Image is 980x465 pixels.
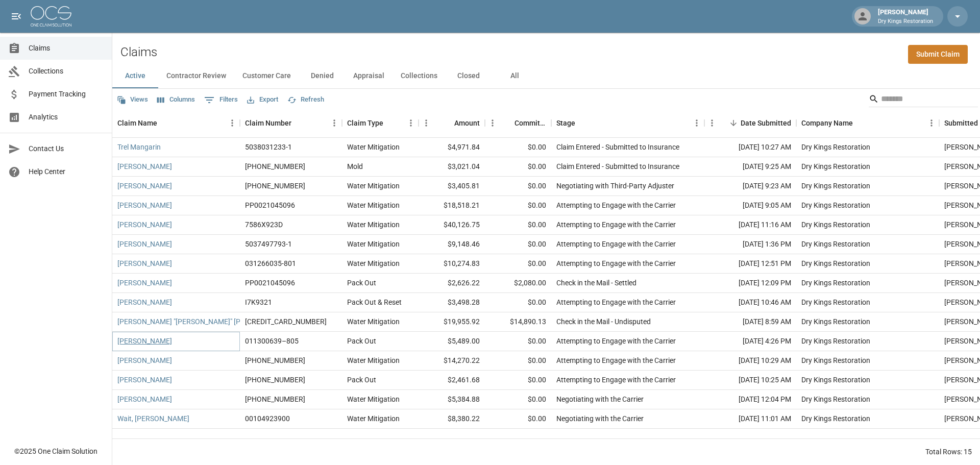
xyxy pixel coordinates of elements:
[245,200,295,210] div: PP0021045096
[117,142,161,152] a: Trel Mangarin
[514,109,546,137] div: Committed Amount
[225,115,240,131] button: Menu
[796,109,939,137] div: Company Name
[801,394,870,404] div: Dry Kings Restoration
[704,109,796,137] div: Date Submitted
[245,239,292,249] div: 5037497793-1
[440,116,454,130] button: Sort
[924,115,939,131] button: Menu
[347,181,400,191] div: Water Mitigation
[485,138,551,157] div: $0.00
[726,116,741,130] button: Sort
[117,239,172,249] a: [PERSON_NAME]
[245,355,305,365] div: 01-008-959086
[801,161,870,172] div: Dry Kings Restoration
[117,297,172,307] a: [PERSON_NAME]
[419,332,485,351] div: $5,489.00
[801,316,870,327] div: Dry Kings Restoration
[556,142,679,152] div: Claim Entered - Submitted to Insurance
[704,115,720,131] button: Menu
[908,45,968,64] a: Submit Claim
[347,278,376,288] div: Pack Out
[704,293,796,312] div: [DATE] 10:46 AM
[419,409,485,429] div: $8,380.22
[853,116,867,130] button: Sort
[112,64,158,88] button: Active
[556,109,575,137] div: Stage
[485,293,551,312] div: $0.00
[801,278,870,288] div: Dry Kings Restoration
[446,64,492,88] button: Closed
[704,274,796,293] div: [DATE] 12:09 PM
[485,332,551,351] div: $0.00
[29,143,104,154] span: Contact Us
[245,336,299,346] div: 011300639–805
[347,297,402,307] div: Pack Out & Reset
[801,109,853,137] div: Company Name
[419,312,485,332] div: $19,955.92
[245,181,305,191] div: 1006-30-9191
[485,215,551,235] div: $0.00
[419,371,485,390] div: $2,461.68
[245,142,292,152] div: 5038031233-1
[485,157,551,177] div: $0.00
[801,336,870,346] div: Dry Kings Restoration
[485,235,551,254] div: $0.00
[485,177,551,196] div: $0.00
[704,157,796,177] div: [DATE] 9:25 AM
[245,413,290,424] div: 00104923900
[347,142,400,152] div: Water Mitigation
[120,45,157,60] h2: Claims
[419,351,485,371] div: $14,270.22
[419,293,485,312] div: $3,498.28
[801,413,870,424] div: Dry Kings Restoration
[347,258,400,268] div: Water Mitigation
[704,254,796,274] div: [DATE] 12:51 PM
[347,355,400,365] div: Water Mitigation
[704,371,796,390] div: [DATE] 10:25 AM
[117,109,157,137] div: Claim Name
[29,89,104,100] span: Payment Tracking
[878,17,933,26] p: Dry Kings Restoration
[347,336,376,346] div: Pack Out
[245,394,305,404] div: 1006-26-7316
[117,336,172,346] a: [PERSON_NAME]
[393,64,446,88] button: Collections
[155,92,198,108] button: Select columns
[704,312,796,332] div: [DATE] 8:59 AM
[485,115,500,131] button: Menu
[419,196,485,215] div: $18,518.21
[551,109,704,137] div: Stage
[419,274,485,293] div: $2,626.22
[117,316,288,327] a: [PERSON_NAME] "[PERSON_NAME]" [PERSON_NAME]
[347,109,383,137] div: Claim Type
[704,332,796,351] div: [DATE] 4:26 PM
[299,64,345,88] button: Denied
[801,355,870,365] div: Dry Kings Restoration
[485,409,551,429] div: $0.00
[345,64,393,88] button: Appraisal
[801,297,870,307] div: Dry Kings Restoration
[245,219,283,230] div: 7586X923D
[158,64,234,88] button: Contractor Review
[689,115,704,131] button: Menu
[347,375,376,385] div: Pack Out
[556,258,676,268] div: Attempting to Engage with the Carrier
[117,181,172,191] a: [PERSON_NAME]
[741,109,791,137] div: Date Submitted
[801,219,870,230] div: Dry Kings Restoration
[112,64,980,88] div: dynamic tabs
[117,375,172,385] a: [PERSON_NAME]
[556,413,644,424] div: Negotiating with the Carrier
[234,64,299,88] button: Customer Care
[419,109,485,137] div: Amount
[245,161,305,172] div: 1006-30-9191
[117,278,172,288] a: [PERSON_NAME]
[245,258,296,268] div: 031266035-801
[117,355,172,365] a: [PERSON_NAME]
[485,351,551,371] div: $0.00
[556,200,676,210] div: Attempting to Engage with the Carrier
[869,91,978,109] div: Search
[419,390,485,409] div: $5,384.88
[29,112,104,123] span: Analytics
